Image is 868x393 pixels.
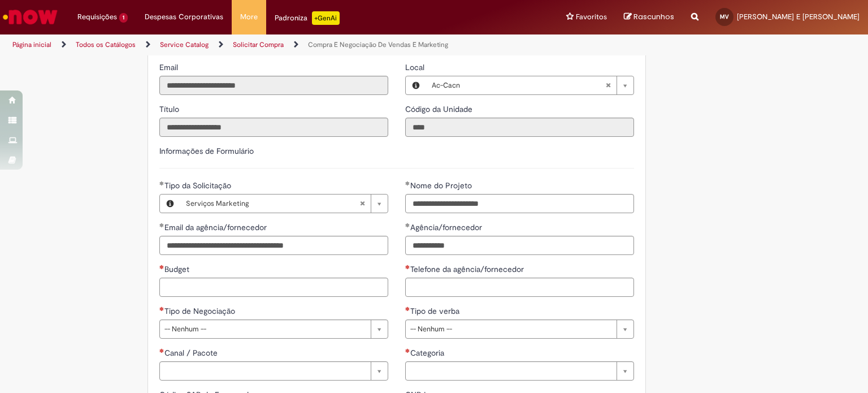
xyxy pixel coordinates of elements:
abbr: Limpar campo Tipo da Solicitação [354,195,371,213]
label: Informações de Formulário [159,146,254,156]
span: Necessários - Categoria [410,348,446,358]
abbr: Limpar campo Local [600,76,617,94]
input: Agência/fornecedor [405,236,634,255]
a: Rascunhos [624,12,674,23]
a: Limpar campo Categoria [405,361,634,381]
span: -- Nenhum -- [164,320,365,338]
span: Necessários [159,306,164,311]
label: Somente leitura - Código da Unidade [405,103,475,115]
a: Página inicial [12,40,51,49]
a: Solicitar Compra [233,40,284,49]
span: Tipo de Negociação [164,306,237,316]
span: Agência/fornecedor [410,222,484,232]
input: Código da Unidade [405,118,634,137]
button: Local, Visualizar este registro Ac-Cacn [406,76,426,94]
span: Necessários [405,348,410,353]
span: Somente leitura - Email [159,62,180,72]
span: Serviços Marketing [186,195,359,213]
span: Nome do Projeto [410,180,474,191]
img: ServiceNow [1,6,59,28]
input: Telefone da agência/fornecedor [405,278,634,297]
span: Obrigatório Preenchido [159,181,164,185]
span: Obrigatório Preenchido [405,223,410,227]
a: Serviços MarketingLimpar campo Tipo da Solicitação [180,195,388,213]
span: Obrigatório Preenchido [405,181,410,185]
span: Despesas Corporativas [145,11,223,23]
span: Email da agência/fornecedor [164,222,269,232]
label: Somente leitura - Título [159,103,181,115]
span: Rascunhos [633,11,674,22]
div: Padroniza [275,11,340,25]
input: Email [159,76,388,95]
span: Obrigatório Preenchido [159,223,164,227]
input: Nome do Projeto [405,194,634,213]
span: Necessários [405,265,410,269]
span: More [240,11,258,23]
span: 1 [119,13,128,23]
span: Somente leitura - Código da Unidade [405,104,475,114]
span: Necessários [159,348,164,353]
span: Necessários [159,265,164,269]
span: Tipo de verba [410,306,462,316]
span: Favoritos [576,11,607,23]
span: Necessários [405,306,410,311]
span: Necessários - Canal / Pacote [164,348,220,358]
ul: Trilhas de página [8,34,570,55]
span: Telefone da agência/fornecedor [410,264,526,274]
span: Local [405,62,427,72]
span: Tipo da Solicitação [164,180,233,191]
input: Budget [159,278,388,297]
span: -- Nenhum -- [410,320,611,338]
span: Requisições [77,11,117,23]
p: +GenAi [312,11,340,25]
span: MV [720,13,729,20]
span: [PERSON_NAME] E [PERSON_NAME] [737,12,860,21]
a: Todos os Catálogos [76,40,136,49]
button: Tipo da Solicitação, Visualizar este registro Serviços Marketing [160,195,180,213]
input: Título [159,118,388,137]
a: Service Catalog [160,40,209,49]
span: Somente leitura - Título [159,104,181,114]
a: Ac-CacnLimpar campo Local [426,76,633,94]
span: Ac-Cacn [432,76,605,94]
label: Somente leitura - Email [159,62,180,73]
input: Email da agência/fornecedor [159,236,388,255]
a: Limpar campo Canal / Pacote [159,361,388,381]
span: Budget [164,264,192,274]
a: Compra E Negociação De Vendas E Marketing [308,40,448,49]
